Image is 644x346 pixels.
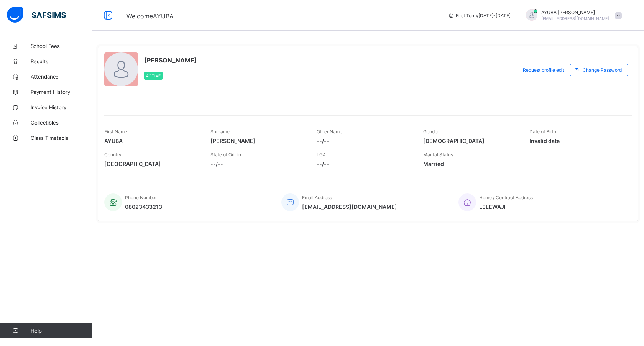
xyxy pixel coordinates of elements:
span: Married [423,161,518,167]
span: Country [104,152,122,157]
span: 08023433213 [125,203,162,210]
div: AYUBADENNIS [518,9,626,22]
span: Email Address [302,195,332,200]
span: Marital Status [423,152,453,157]
span: State of Origin [210,152,241,157]
span: Results [31,58,92,64]
span: session/term information [448,13,511,18]
span: --/-- [317,138,411,144]
span: [PERSON_NAME] [210,138,305,144]
span: Other Name [317,129,342,134]
span: LGA [317,152,326,157]
span: Home / Contract Address [479,195,533,200]
span: Payment History [31,89,92,95]
span: Surname [210,129,230,134]
span: Help [31,328,92,334]
span: [GEOGRAPHIC_DATA] [104,161,199,167]
span: Invalid date [529,138,624,144]
span: Invoice History [31,104,92,110]
span: AYUBA [104,138,199,144]
span: AYUBA [PERSON_NAME] [541,10,609,15]
span: Collectibles [31,120,92,126]
span: Date of Birth [529,129,556,134]
img: safsims [7,7,66,23]
span: Change Password [583,67,622,73]
span: LELEWAJI [479,203,533,210]
span: [DEMOGRAPHIC_DATA] [423,138,518,144]
span: Phone Number [125,195,157,200]
span: Active [146,74,161,78]
span: Request profile edit [523,67,564,73]
span: [PERSON_NAME] [144,56,197,64]
span: Welcome AYUBA [127,12,174,20]
span: Class Timetable [31,135,92,141]
span: [EMAIL_ADDRESS][DOMAIN_NAME] [302,203,397,210]
span: School Fees [31,43,92,49]
span: [EMAIL_ADDRESS][DOMAIN_NAME] [541,16,609,21]
span: --/-- [210,161,305,167]
span: Attendance [31,74,92,80]
span: First Name [104,129,127,134]
span: Gender [423,129,439,134]
span: --/-- [317,161,411,167]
